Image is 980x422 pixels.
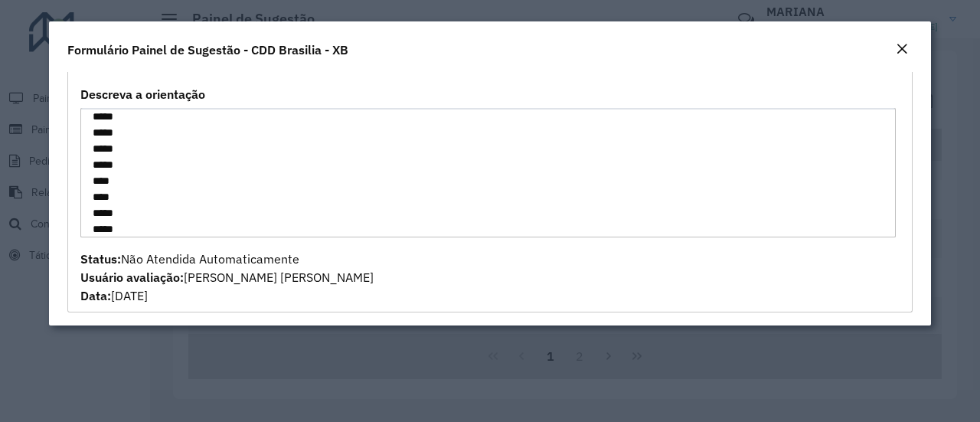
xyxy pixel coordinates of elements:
[896,43,908,55] em: Fechar
[80,85,205,103] label: Descreva a orientação
[80,251,374,303] span: Não Atendida Automaticamente [PERSON_NAME] [PERSON_NAME] [DATE]
[80,288,111,303] strong: Data:
[80,270,184,285] strong: Usuário avaliação:
[891,40,913,60] button: Close
[67,41,348,59] h4: Formulário Painel de Sugestão - CDD Brasilia - XB
[67,31,913,312] div: Outras Orientações
[80,251,121,267] strong: Status:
